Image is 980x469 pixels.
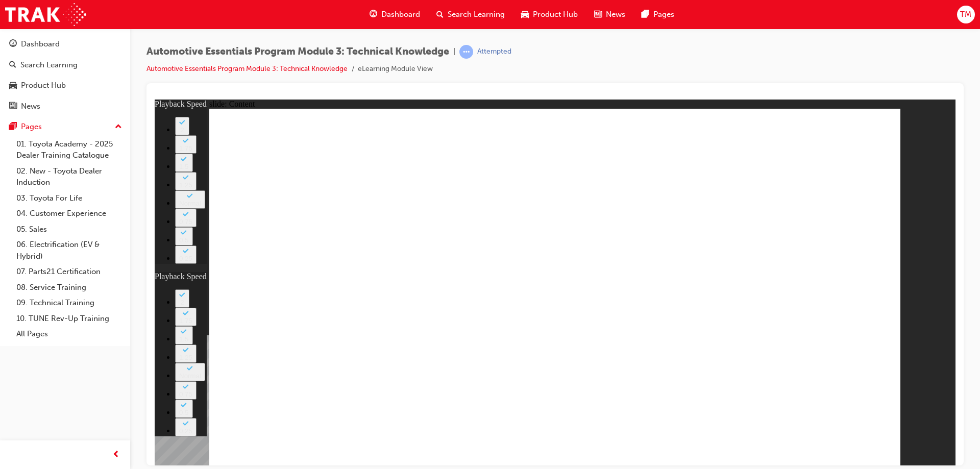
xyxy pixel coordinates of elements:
[12,237,126,264] a: 06. Electrification (EV & Hybrid)
[21,101,40,112] div: News
[521,8,529,21] span: car-icon
[9,61,16,70] span: search-icon
[477,47,511,57] div: Attempted
[115,120,122,134] span: up-icon
[20,59,78,71] div: Search Learning
[12,280,126,295] a: 08. Service Training
[5,3,86,26] img: Trak
[533,9,578,20] span: Product Hub
[12,221,126,237] a: 05. Sales
[4,76,126,95] a: Product Hub
[957,6,975,23] button: TM
[12,190,126,206] a: 03. Toyota For Life
[146,46,449,58] span: Automotive Essentials Program Module 3: Technical Knowledge
[594,8,602,21] span: news-icon
[633,4,682,25] a: pages-iconPages
[21,80,66,91] div: Product Hub
[9,102,17,111] span: news-icon
[112,449,120,461] span: prev-icon
[459,45,473,59] span: learningRecordVerb_ATTEMPT-icon
[436,8,444,21] span: search-icon
[358,63,433,75] li: eLearning Module View
[4,97,126,116] a: News
[146,64,348,73] a: Automotive Essentials Program Module 3: Technical Knowledge
[4,117,126,136] button: Pages
[12,295,126,311] a: 09. Technical Training
[428,4,513,25] a: search-iconSearch Learning
[12,264,126,280] a: 07. Parts21 Certification
[9,81,17,90] span: car-icon
[513,4,586,25] a: car-iconProduct Hub
[12,206,126,221] a: 04. Customer Experience
[4,56,126,75] a: Search Learning
[21,38,60,50] div: Dashboard
[21,121,42,133] div: Pages
[12,163,126,190] a: 02. New - Toyota Dealer Induction
[642,8,649,21] span: pages-icon
[9,40,17,49] span: guage-icon
[370,8,377,21] span: guage-icon
[381,9,420,20] span: Dashboard
[12,311,126,327] a: 10. TUNE Rev-Up Training
[453,46,455,58] span: |
[606,9,625,20] span: News
[12,136,126,163] a: 01. Toyota Academy - 2025 Dealer Training Catalogue
[12,326,126,342] a: All Pages
[4,35,126,54] a: Dashboard
[653,9,674,20] span: Pages
[9,122,17,132] span: pages-icon
[586,4,633,25] a: news-iconNews
[960,9,971,20] span: TM
[4,33,126,117] button: DashboardSearch LearningProduct HubNews
[361,4,428,25] a: guage-iconDashboard
[448,9,505,20] span: Search Learning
